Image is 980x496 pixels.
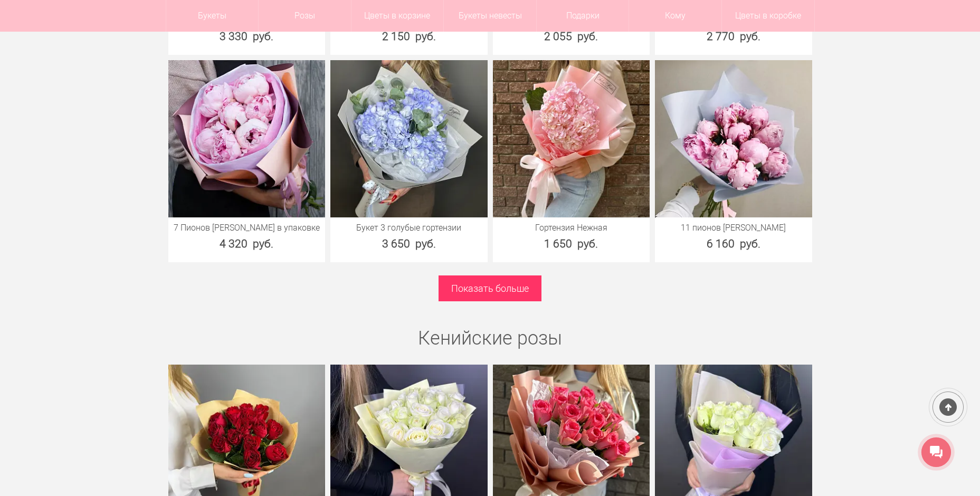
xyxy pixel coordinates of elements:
[168,60,326,217] img: 7 Пионов Сара Бернар в упаковке
[330,60,488,217] img: Букет 3 голубые гортензии
[655,60,812,217] img: 11 пионов Сара Бернар
[439,275,541,301] a: Показать больше
[660,223,807,233] a: 11 пионов [PERSON_NAME]
[168,236,326,252] div: 4 320 руб.
[655,28,812,44] div: 2 770 руб.
[336,223,482,233] a: Букет 3 голубые гортензии
[168,28,326,44] div: 3 330 руб.
[655,236,812,252] div: 6 160 руб.
[493,28,650,44] div: 2 055 руб.
[330,28,488,44] div: 2 150 руб.
[498,223,645,233] a: Гортензия Нежная
[493,236,650,252] div: 1 650 руб.
[174,223,320,233] a: 7 Пионов [PERSON_NAME] в упаковке
[330,236,488,252] div: 3 650 руб.
[493,60,650,217] img: Гортензия Нежная
[418,327,562,349] a: Кенийские розы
